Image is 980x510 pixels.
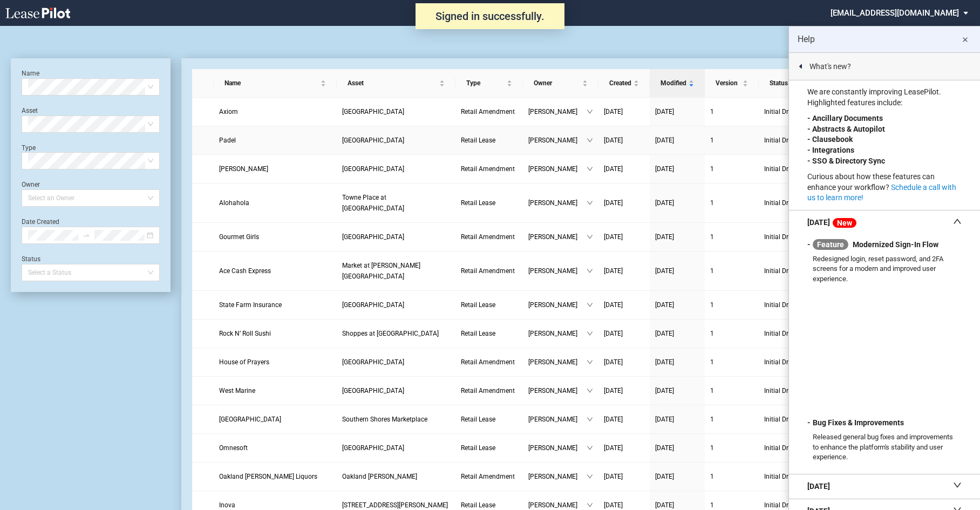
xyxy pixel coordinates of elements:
[219,300,331,310] a: State Farm Insurance
[604,443,644,453] a: [DATE]
[604,416,623,423] span: [DATE]
[650,69,705,98] th: Modified
[461,198,518,208] a: Retail Lease
[655,106,699,117] a: [DATE]
[219,267,271,275] span: Ace Cash Express
[655,357,699,368] a: [DATE]
[528,414,587,425] span: [PERSON_NAME]
[342,358,404,366] span: Northwest Plaza
[655,444,674,452] span: [DATE]
[219,232,331,242] a: Gourmet Girls
[342,137,404,144] span: Commerce Centre
[604,232,644,242] a: [DATE]
[770,78,821,89] span: Status
[604,199,623,207] span: [DATE]
[604,357,644,368] a: [DATE]
[528,328,587,339] span: [PERSON_NAME]
[461,471,518,482] a: Retail Amendment
[342,473,417,480] span: Oakland Mills
[759,69,840,98] th: Status
[655,198,699,208] a: [DATE]
[587,445,593,451] span: down
[528,232,587,242] span: [PERSON_NAME]
[710,199,714,207] span: 1
[587,137,593,144] span: down
[219,473,317,480] span: Oakland Mills Liquors
[587,387,593,394] span: down
[22,70,39,77] label: Name
[710,443,753,453] a: 1
[604,385,644,396] a: [DATE]
[587,502,593,508] span: down
[461,444,495,452] span: Retail Lease
[461,416,495,423] span: Retail Lease
[342,300,450,310] a: [GEOGRAPHIC_DATA]
[219,416,281,423] span: Outer Banks Hospital
[604,358,623,366] span: [DATE]
[604,267,623,275] span: [DATE]
[219,266,331,276] a: Ace Cash Express
[604,233,623,241] span: [DATE]
[710,137,714,144] span: 1
[461,414,518,425] a: Retail Lease
[528,135,587,146] span: [PERSON_NAME]
[655,414,699,425] a: [DATE]
[710,108,714,115] span: 1
[461,328,518,339] a: Retail Lease
[604,473,623,480] span: [DATE]
[710,300,753,310] a: 1
[461,385,518,396] a: Retail Amendment
[214,69,337,98] th: Name
[22,255,40,263] label: Status
[342,165,404,173] span: Cherryvale Plaza
[348,78,437,89] span: Asset
[342,385,450,396] a: [GEOGRAPHIC_DATA]
[710,232,753,242] a: 1
[587,166,593,172] span: down
[710,233,714,241] span: 1
[710,330,714,337] span: 1
[219,387,255,395] span: West Marine
[655,165,674,173] span: [DATE]
[655,443,699,453] a: [DATE]
[710,267,714,275] span: 1
[342,194,404,212] span: Towne Place at Greenbrier
[342,328,450,339] a: Shoppes at [GEOGRAPHIC_DATA]
[710,301,714,309] span: 1
[705,69,759,98] th: Version
[604,444,623,452] span: [DATE]
[22,218,59,226] label: Date Created
[710,266,753,276] a: 1
[710,164,753,174] a: 1
[609,78,631,89] span: Created
[342,262,420,280] span: Market at Opitz Crossing
[764,164,828,174] span: Initial Draft
[83,232,90,239] span: swap-right
[219,385,331,396] a: West Marine
[461,330,495,337] span: Retail Lease
[461,164,518,174] a: Retail Amendment
[466,78,505,89] span: Type
[587,302,593,308] span: down
[461,108,515,115] span: Retail Amendment
[342,471,450,482] a: Oakland [PERSON_NAME]
[342,414,450,425] a: Southern Shores Marketplace
[710,106,753,117] a: 1
[461,137,495,144] span: Retail Lease
[764,385,828,396] span: Initial Draft
[455,69,523,98] th: Type
[22,181,40,188] label: Owner
[461,443,518,453] a: Retail Lease
[710,135,753,146] a: 1
[710,414,753,425] a: 1
[534,78,580,89] span: Owner
[342,443,450,453] a: [GEOGRAPHIC_DATA]
[528,106,587,117] span: [PERSON_NAME]
[528,266,587,276] span: [PERSON_NAME]
[661,78,686,89] span: Modified
[587,108,593,115] span: down
[587,473,593,480] span: down
[219,165,268,173] span: Papa Johns
[461,233,515,241] span: Retail Amendment
[461,199,495,207] span: Retail Lease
